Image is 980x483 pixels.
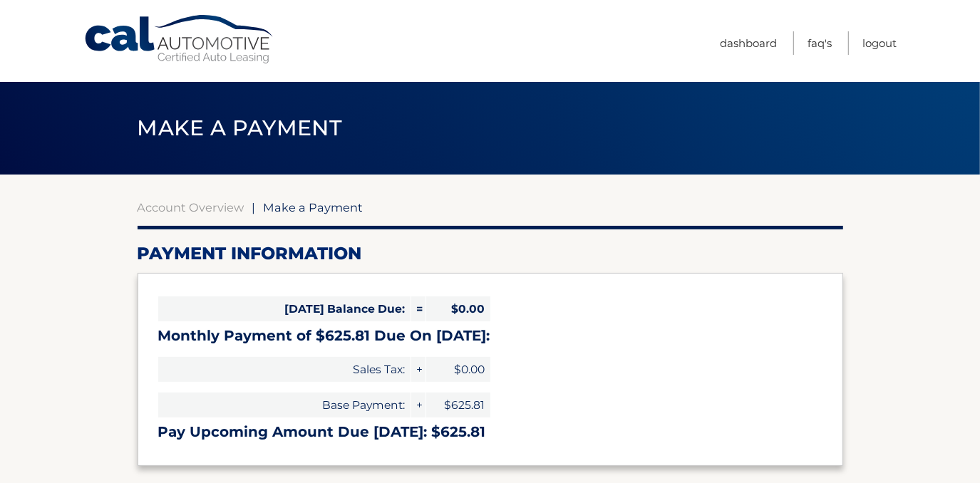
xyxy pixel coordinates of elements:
a: FAQ's [808,31,832,55]
span: Make a Payment [264,200,363,214]
span: + [411,393,425,417]
span: | [252,200,256,214]
h3: Pay Upcoming Amount Due [DATE]: $625.81 [158,423,822,441]
a: Cal Automotive [83,14,276,65]
a: Logout [862,31,897,55]
span: [DATE] Balance Due: [158,296,411,321]
span: Base Payment: [158,393,411,417]
h3: Monthly Payment of $625.81 Due On [DATE]: [158,327,822,345]
h2: Payment Information [138,243,843,264]
span: + [411,357,425,382]
a: Dashboard [720,31,777,55]
span: $625.81 [426,393,490,417]
span: $0.00 [426,357,490,382]
span: Sales Tax: [158,357,411,382]
span: $0.00 [426,296,490,321]
a: Account Overview [138,200,244,214]
span: Make a Payment [138,115,342,141]
span: = [411,296,425,321]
